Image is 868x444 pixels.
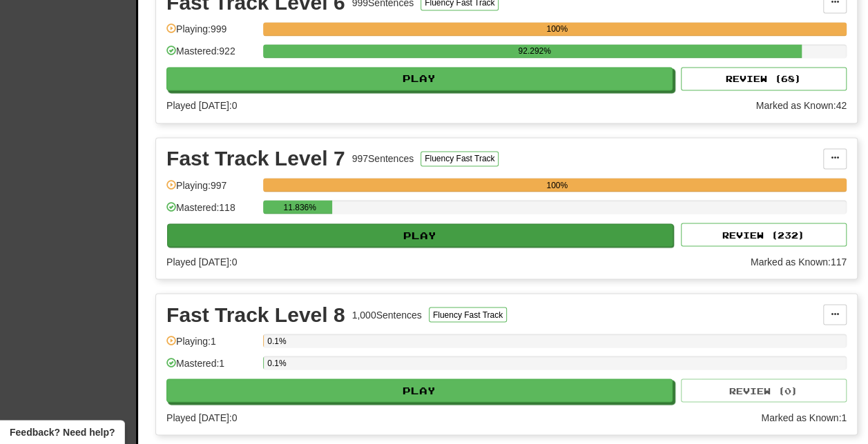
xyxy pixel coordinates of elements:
div: Fast Track Level 7 [166,148,345,169]
button: Play [166,67,673,90]
div: 997 Sentences [352,152,414,165]
div: Playing: 1 [166,334,256,356]
button: Review (232) [681,223,847,246]
button: Fluency Fast Track [429,307,507,322]
span: Played [DATE]: 0 [166,256,237,267]
div: 1,000 Sentences [352,307,422,321]
div: Marked as Known: 117 [751,254,847,268]
div: Fast Track Level 8 [166,304,345,325]
span: Played [DATE]: 0 [166,100,237,111]
button: Play [166,379,673,402]
div: 100% [267,178,847,192]
div: Playing: 997 [166,178,256,201]
div: Mastered: 1 [166,356,256,379]
div: Mastered: 118 [166,200,256,223]
button: Play [167,223,673,247]
div: 11.836% [267,200,332,214]
div: Marked as Known: 42 [755,99,847,112]
button: Review (0) [681,379,847,402]
div: Playing: 999 [166,22,256,45]
span: Open feedback widget [10,425,115,439]
span: Played [DATE]: 0 [166,412,237,423]
button: Fluency Fast Track [421,151,499,166]
div: 100% [267,22,847,36]
div: 92.292% [267,44,802,58]
div: Mastered: 922 [166,44,256,67]
button: Review (68) [681,67,847,90]
div: Marked as Known: 1 [761,410,847,424]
